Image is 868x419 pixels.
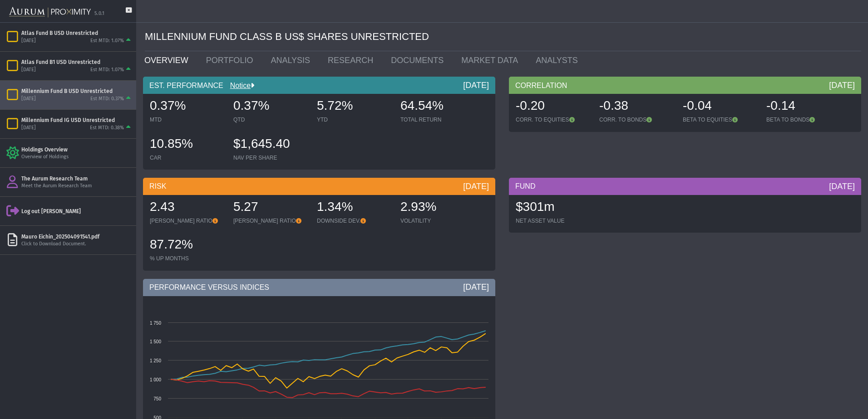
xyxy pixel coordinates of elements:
text: 1 000 [150,377,161,382]
text: 1 250 [150,358,161,363]
div: TOTAL RETURN [400,116,475,123]
a: RESEARCH [321,51,384,69]
div: [DATE] [463,181,489,192]
text: 750 [153,396,161,401]
div: [DATE] [463,282,489,292]
div: Millennium Fund IG USD Unrestricted [21,117,133,124]
a: Notice [223,82,251,89]
div: [DATE] [829,181,855,192]
div: Est MTD: 1.07% [90,67,124,73]
div: CORRELATION [509,77,861,94]
div: Log out [PERSON_NAME] [21,208,133,215]
div: EST. PERFORMANCE [143,77,495,94]
span: 0.37% [233,98,269,112]
div: [DATE] [463,80,489,91]
div: [PERSON_NAME] RATIO [150,217,224,224]
div: Overview of Holdings [21,154,133,161]
div: Atlas Fund B USD Unrestricted [21,29,133,37]
a: ANALYSIS [264,51,321,69]
div: [PERSON_NAME] RATIO [233,217,308,224]
div: NAV PER SHARE [233,154,308,161]
div: Est MTD: 0.38% [90,125,124,132]
text: 1 500 [150,339,161,344]
a: MARKET DATA [454,51,529,69]
a: DOCUMENTS [384,51,454,69]
span: 0.37% [150,98,186,112]
div: % UP MONTHS [150,255,224,262]
text: 1 750 [150,321,161,326]
div: 87.72% [150,236,224,255]
div: -0.14 [766,97,841,116]
div: FUND [509,178,861,195]
a: PORTFOLIO [199,51,264,69]
div: [DATE] [829,80,855,91]
div: QTD [233,116,308,123]
a: ANALYSTS [529,51,589,69]
div: The Aurum Research Team [21,175,133,182]
div: Mauro Eichin_202504091541.pdf [21,233,133,240]
div: 5.27 [233,198,308,217]
div: NET ASSET VALUE [516,217,590,224]
div: CORR. TO EQUITIES [516,116,590,123]
div: MILLENNIUM FUND CLASS B US$ SHARES UNRESTRICTED [145,23,861,51]
div: Click to Download Document. [21,241,133,248]
div: PERFORMANCE VERSUS INDICES [143,279,495,296]
div: 5.0.1 [94,10,104,17]
div: MTD [150,116,224,123]
div: VOLATILITY [400,217,475,224]
div: RISK [143,178,495,195]
div: $1,645.40 [233,135,308,154]
div: BETA TO EQUITIES [683,116,757,123]
div: [DATE] [21,38,36,44]
div: CAR [150,154,224,161]
div: Meet the Aurum Research Team [21,183,133,190]
a: OVERVIEW [138,51,199,69]
div: [DATE] [21,67,36,73]
div: -0.38 [599,97,674,116]
div: -0.04 [683,97,757,116]
div: 10.85% [150,135,224,154]
div: 5.72% [317,97,391,116]
div: 64.54% [400,97,475,116]
div: 1.34% [317,198,391,217]
img: Aurum-Proximity%20white.svg [9,2,91,22]
div: 2.43 [150,198,224,217]
div: Est MTD: 1.07% [90,38,124,44]
div: 2.93% [400,198,475,217]
div: Millennium Fund B USD Unrestricted [21,88,133,95]
div: $301m [516,198,590,217]
div: [DATE] [21,96,36,102]
div: CORR. TO BONDS [599,116,674,123]
div: [DATE] [21,125,36,132]
div: Notice [223,81,254,91]
div: Holdings Overview [21,146,133,153]
div: Atlas Fund B1 USD Unrestricted [21,58,133,66]
div: DOWNSIDE DEV. [317,217,391,224]
div: YTD [317,116,391,123]
div: Est MTD: 0.37% [90,96,124,102]
span: -0.20 [516,98,545,112]
div: BETA TO BONDS [766,116,841,123]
